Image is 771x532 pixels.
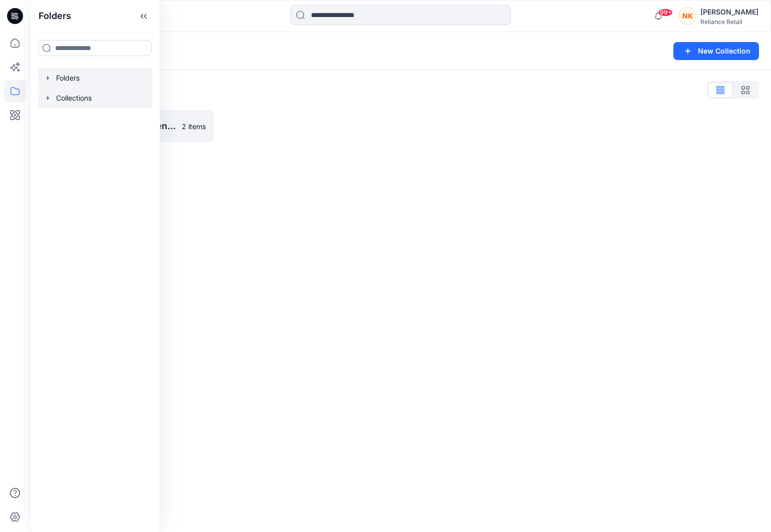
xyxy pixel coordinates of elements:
[673,42,759,60] button: New Collection
[182,121,206,132] p: 2 items
[700,6,758,18] div: [PERSON_NAME]
[658,9,673,17] span: 99+
[700,18,758,26] div: Reliance Retail
[678,7,696,25] div: NK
